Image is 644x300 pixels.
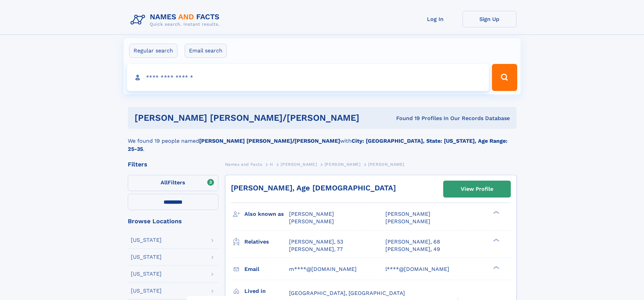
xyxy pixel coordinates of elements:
[325,162,361,167] span: [PERSON_NAME]
[289,211,334,217] span: [PERSON_NAME]
[281,160,317,168] a: [PERSON_NAME]
[368,162,404,167] span: [PERSON_NAME]
[244,208,289,220] h3: Also known as
[129,44,177,58] label: Regular search
[270,162,273,167] span: H
[385,211,430,217] span: [PERSON_NAME]
[128,218,218,224] div: Browse Locations
[161,179,168,186] span: All
[131,254,162,260] div: [US_STATE]
[131,288,162,294] div: [US_STATE]
[244,285,289,297] h3: Lived in
[492,265,500,270] div: ❯
[378,115,510,122] div: Found 19 Profiles In Our Records Database
[225,160,262,168] a: Names and Facts
[131,237,162,243] div: [US_STATE]
[128,11,225,29] img: Logo Names and Facts
[385,238,440,246] a: [PERSON_NAME], 68
[289,290,405,296] span: [GEOGRAPHIC_DATA], [GEOGRAPHIC_DATA]
[325,160,361,168] a: [PERSON_NAME]
[289,238,343,246] a: [PERSON_NAME], 53
[289,218,334,225] span: [PERSON_NAME]
[128,161,218,167] div: Filters
[128,138,507,152] b: City: [GEOGRAPHIC_DATA], State: [US_STATE], Age Range: 25-35
[244,263,289,275] h3: Email
[385,246,440,253] a: [PERSON_NAME], 49
[281,162,317,167] span: [PERSON_NAME]
[408,11,462,27] a: Log In
[128,175,218,191] label: Filters
[199,138,340,144] b: [PERSON_NAME] [PERSON_NAME]/[PERSON_NAME]
[185,44,227,58] label: Email search
[385,218,430,225] span: [PERSON_NAME]
[461,181,493,197] div: View Profile
[131,271,162,277] div: [US_STATE]
[289,246,343,253] a: [PERSON_NAME], 77
[127,64,489,91] input: search input
[244,236,289,248] h3: Relatives
[492,238,500,242] div: ❯
[270,160,273,168] a: H
[135,114,378,122] h1: [PERSON_NAME] [PERSON_NAME]/[PERSON_NAME]
[444,181,510,197] a: View Profile
[492,210,500,215] div: ❯
[492,64,517,91] button: Search Button
[128,129,517,153] div: We found 19 people named with .
[231,184,396,192] a: [PERSON_NAME], Age [DEMOGRAPHIC_DATA]
[462,11,517,27] a: Sign Up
